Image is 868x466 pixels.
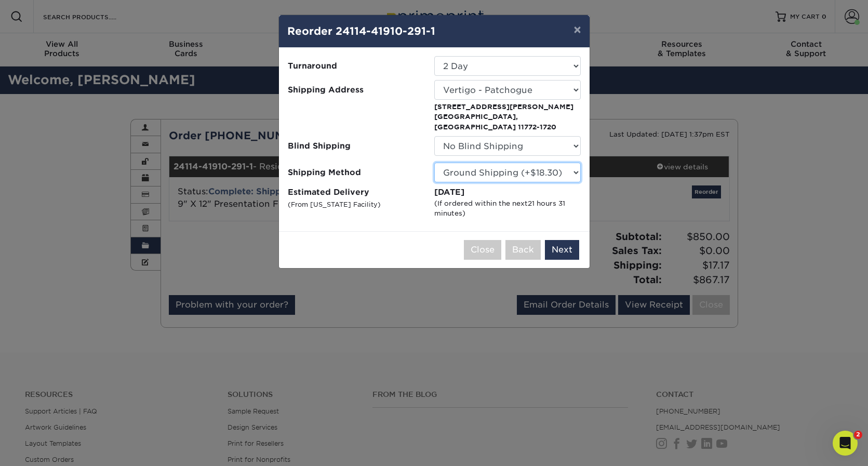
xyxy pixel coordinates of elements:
[33,340,41,349] button: Gif picker
[434,187,581,198] div: [DATE]
[132,225,135,233] b: .
[30,6,46,22] img: Profile image for Irene
[288,60,426,72] span: Turnaround
[287,23,581,39] h4: Reorder 24114-41910-291-1
[7,4,26,24] button: go back
[288,84,426,96] span: Shipping Address
[288,201,381,208] small: (From [US_STATE] Facility)
[49,340,58,349] button: Upload attachment
[434,102,581,132] p: [STREET_ADDRESS][PERSON_NAME] [GEOGRAPHIC_DATA], [GEOGRAPHIC_DATA] 11772-1720
[23,240,156,259] b: Please note that files cannot be downloaded via a mobile phone.
[545,240,579,260] button: Next
[16,340,24,349] button: Emoji picker
[44,6,61,22] img: Profile image for Avery
[288,187,434,219] label: Estimated Delivery
[163,4,182,24] button: Home
[182,4,201,23] div: Close
[505,240,541,260] button: Back
[88,13,136,23] p: A few minutes
[17,265,162,296] div: Should you have any questions, please utilize our chat feature. We look forward to serving you!
[288,167,426,179] span: Shipping Method
[434,198,581,219] div: (If ordered within the next )
[833,431,858,456] iframe: Intercom live chat
[9,318,199,336] textarea: Message…
[17,87,162,148] div: While your order history will remain accessible, artwork files from past orders will not carry ov...
[59,6,75,22] img: Profile image for Erica
[17,301,162,321] div: Customer Service Hours; 9 am-5 pm EST
[79,5,124,13] h1: Primoprint
[20,87,140,106] b: Past Order Files Will Not Transfer:
[854,431,862,439] span: 2
[177,336,195,353] button: Send a message…
[464,240,501,260] button: Close
[17,153,162,234] div: To ensure a smooth transition, we encourage you to log in to your account and download any files ...
[565,15,589,44] button: ×
[66,340,74,349] button: Start recording
[288,140,426,152] span: Blind Shipping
